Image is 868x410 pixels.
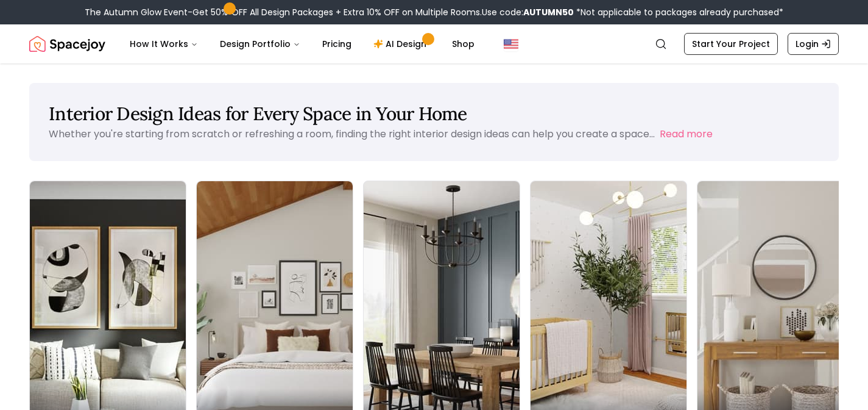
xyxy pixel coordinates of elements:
button: Design Portfolio [210,32,310,56]
button: Read more [660,127,713,142]
h1: Interior Design Ideas for Every Space in Your Home [49,103,819,124]
img: Spacejoy Logo [29,32,105,56]
a: Pricing [312,32,361,56]
b: AUTUMN50 [523,6,574,18]
a: Shop [442,32,484,56]
a: Start Your Project [684,33,778,55]
nav: Global [29,24,839,63]
span: *Not applicable to packages already purchased* [574,6,783,18]
p: Whether you're starting from scratch or refreshing a room, finding the right interior design idea... [49,127,655,141]
span: Use code: [482,6,574,18]
img: United States [504,37,518,51]
a: AI Design [364,32,440,56]
button: How It Works [120,32,208,56]
a: Login [788,33,839,55]
nav: Main [120,32,484,56]
div: The Autumn Glow Event-Get 50% OFF All Design Packages + Extra 10% OFF on Multiple Rooms. [85,6,783,18]
a: Spacejoy [29,32,105,56]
